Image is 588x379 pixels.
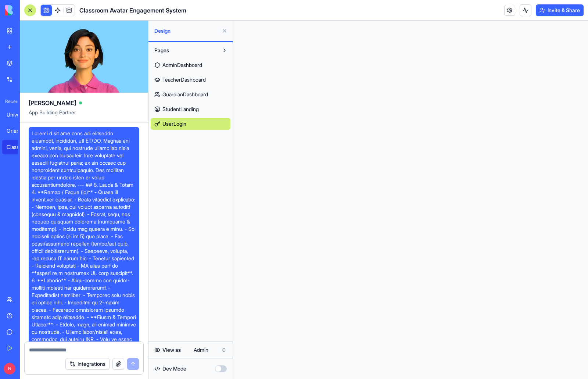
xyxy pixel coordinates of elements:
span: GuardianDashboard [162,91,208,98]
a: UserLogin [151,118,230,130]
span: StudentLanding [162,106,199,113]
a: AdminDashboard [151,59,230,71]
button: Integrations [65,358,110,370]
button: Pages [151,44,219,56]
span: Recent [2,99,18,104]
a: GuardianDashboard [151,89,230,100]
span: Design [154,27,219,35]
span: View as [162,346,181,354]
a: TeacherDashboard [151,74,230,86]
img: logo [5,5,51,15]
div: University Orientation Hub [7,111,27,118]
a: StudentLanding [151,103,230,115]
span: UserLogin [162,120,186,128]
span: AdminDashboard [162,61,202,69]
button: Invite & Share [536,4,584,16]
span: TeacherDashboard [162,76,206,83]
span: Dev Mode [162,365,186,372]
span: [PERSON_NAME] [29,99,76,107]
span: Classroom Avatar Engagement System [79,6,186,15]
a: Orientation Event App [2,124,32,138]
span: N [4,363,15,375]
span: App Building Partner [29,109,139,122]
a: University Orientation Hub [2,107,32,122]
div: Classroom Avatar Engagement System [7,143,27,151]
div: Orientation Event App [7,127,27,135]
a: Classroom Avatar Engagement System [2,140,32,154]
span: Pages [154,47,169,54]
